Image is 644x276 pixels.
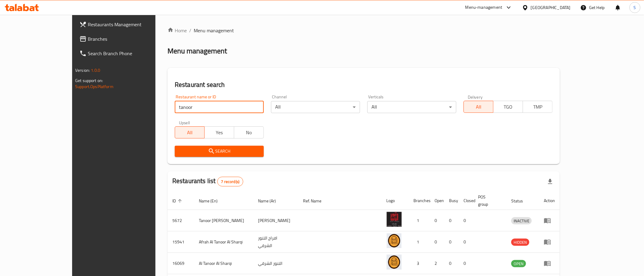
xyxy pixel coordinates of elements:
[75,46,180,61] a: Search Branch Phone
[172,197,184,205] span: ID
[75,66,90,74] span: Version:
[253,231,298,253] td: افراح التنور الشرقي
[430,210,445,231] td: 0
[430,253,445,274] td: 2
[459,192,473,210] th: Closed
[465,4,502,11] div: Menu-management
[511,239,529,246] span: HIDDEN
[204,126,234,138] button: Yes
[525,103,550,111] span: TMP
[258,197,284,205] span: Name (Ar)
[459,253,473,274] td: 0
[493,101,523,113] button: TGO
[75,77,103,84] span: Get support on:
[531,4,571,11] div: [GEOGRAPHIC_DATA]
[387,212,402,227] img: Tanoor Al Basha
[88,35,175,43] span: Branches
[179,120,190,125] label: Upsell
[199,197,225,205] span: Name (En)
[445,192,459,210] th: Busy
[175,80,553,89] h2: Restaurant search
[539,192,560,210] th: Action
[544,217,555,224] div: Menu
[167,253,194,274] td: 16069
[218,179,243,185] span: 7 record(s)
[409,192,430,210] th: Branches
[172,176,243,186] h2: Restaurants list
[167,210,194,231] td: 5672
[511,217,532,224] span: INACTIVE
[367,101,456,113] div: All
[167,46,227,56] h2: Menu management
[387,233,402,248] img: Afrah Al Tanoor Al Sharqi
[511,260,526,267] span: OPEN
[459,210,473,231] td: 0
[253,253,298,274] td: التنور الشرقي
[523,101,553,113] button: TMP
[544,238,555,246] div: Menu
[75,32,180,46] a: Branches
[271,101,360,113] div: All
[430,192,445,210] th: Open
[180,148,259,155] span: Search
[445,253,459,274] td: 0
[511,197,531,205] span: Status
[88,21,175,28] span: Restaurants Management
[175,126,205,138] button: All
[459,231,473,253] td: 0
[194,210,253,231] td: Tanoor [PERSON_NAME]
[478,193,499,208] span: POS group
[496,103,521,111] span: TGO
[194,253,253,274] td: Al Tanoor Al Sharqi
[189,27,191,34] li: /
[194,231,253,253] td: Afrah Al Tanoor Al Sharqi
[468,95,483,99] label: Delivery
[91,66,100,74] span: 1.0.0
[445,231,459,253] td: 0
[207,128,232,137] span: Yes
[543,174,557,189] div: Export file
[409,253,430,274] td: 3
[177,128,202,137] span: All
[75,17,180,32] a: Restaurants Management
[75,83,113,90] a: Support.OpsPlatform
[88,50,175,57] span: Search Branch Phone
[167,231,194,253] td: 15941
[167,27,560,34] nav: breadcrumb
[466,103,491,111] span: All
[253,210,298,231] td: [PERSON_NAME]
[634,4,636,11] span: S
[175,146,264,157] button: Search
[445,210,459,231] td: 0
[544,260,555,267] div: Menu
[387,255,402,270] img: Al Tanoor Al Sharqi
[409,210,430,231] td: 1
[464,101,493,113] button: All
[237,128,261,137] span: No
[303,197,330,205] span: Ref. Name
[194,27,234,34] span: Menu management
[409,231,430,253] td: 1
[234,126,264,138] button: No
[430,231,445,253] td: 0
[175,101,264,113] input: Search for restaurant name or ID..
[382,192,409,210] th: Logo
